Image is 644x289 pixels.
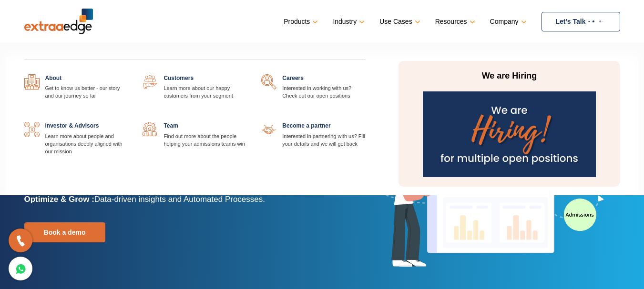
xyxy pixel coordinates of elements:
[24,195,94,204] b: Optimize & Grow :
[333,15,363,29] a: Industry
[24,222,105,242] a: Book a demo
[284,15,316,29] a: Products
[419,70,599,82] p: We are Hiring
[379,15,418,29] a: Use Cases
[435,15,473,29] a: Resources
[94,195,265,204] span: Data-driven insights and Automated Processes.
[542,12,620,31] a: Let’s Talk
[490,15,525,29] a: Company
